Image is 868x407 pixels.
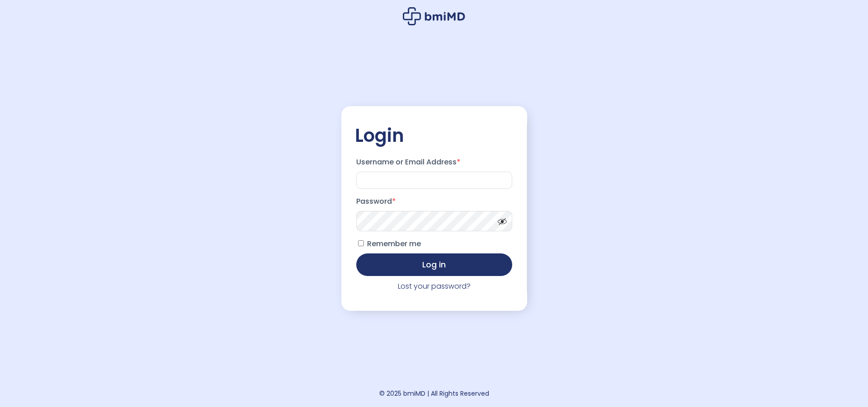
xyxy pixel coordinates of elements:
input: Remember me [358,240,364,246]
button: Log in [356,253,512,276]
label: Password [356,194,512,209]
h2: Login [355,124,514,147]
div: © 2025 bmiMD | All Rights Reserved [379,387,489,400]
a: Lost your password? [398,281,471,291]
span: Remember me [367,239,421,249]
label: Username or Email Address [356,155,512,169]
